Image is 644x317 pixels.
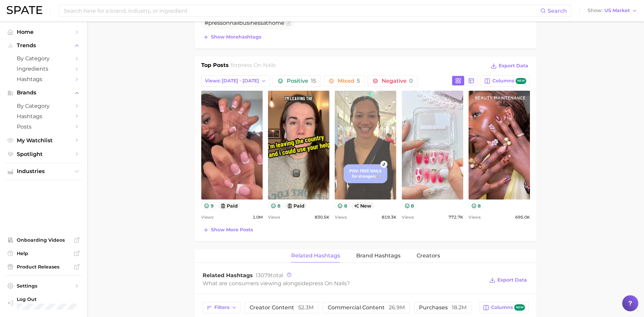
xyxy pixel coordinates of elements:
span: # nailbusinessathome [205,20,284,26]
span: 0 [409,78,413,84]
span: Show [588,9,602,12]
span: Positive [287,78,316,84]
h2: for [231,61,276,71]
span: Views [469,213,481,221]
span: Views: [DATE] - [DATE] [205,78,259,84]
span: Home [17,29,70,35]
span: Ingredients [17,66,70,72]
span: Export Data [497,277,527,283]
span: Product Releases [17,264,70,270]
span: 15 [311,78,316,84]
a: by Category [5,101,82,111]
a: Posts [5,122,82,132]
span: Onboarding Videos [17,237,70,243]
span: 819.3k [382,213,396,221]
button: Industries [5,166,82,176]
span: Search [548,8,567,14]
span: My Watchlist [17,137,70,144]
div: What are consumers viewing alongside ? [203,279,484,288]
a: Ingredients [5,64,82,74]
span: 52.3m [298,304,314,311]
button: 8 [402,202,417,209]
button: Export Data [489,61,530,71]
span: 26.9m [389,304,405,311]
button: Flag as miscategorized or irrelevant [286,20,291,26]
span: commercial content [328,305,405,310]
button: paid [218,202,241,209]
span: Views [402,213,414,221]
span: new [516,78,526,84]
h1: Top Posts [201,61,229,71]
span: Mixed [338,78,360,84]
a: by Category [5,53,82,64]
span: Related Hashtags [203,272,253,279]
span: Help [17,250,70,256]
a: Home [5,27,82,37]
button: Export Data [488,275,529,285]
span: Hashtags [17,113,70,120]
span: Creators [417,253,440,259]
button: Columnsnew [481,75,530,87]
a: Hashtags [5,111,82,122]
span: Brands [17,90,70,96]
span: Settings [17,283,70,289]
span: Hashtags [17,76,70,82]
span: Views [268,213,280,221]
span: Columns [491,304,525,311]
button: Trends [5,41,82,51]
span: Negative [382,78,413,84]
button: 8 [268,202,283,209]
button: Views: [DATE] - [DATE] [201,75,270,87]
span: Related Hashtags [291,253,340,259]
span: purchases [419,305,467,310]
span: Posts [17,124,70,130]
a: Settings [5,281,82,291]
img: SPATE [7,6,42,14]
button: 8 [335,202,350,209]
span: 13079 [256,272,271,279]
span: Trends [17,43,70,49]
span: new [351,202,374,209]
button: ShowUS Market [586,6,639,15]
span: US Market [604,9,630,12]
span: Filters [214,305,229,310]
span: Export Data [499,63,528,69]
span: Brand Hashtags [356,253,400,259]
a: My Watchlist [5,135,82,146]
span: Industries [17,168,70,174]
button: Brands [5,88,82,98]
button: paid [284,202,308,209]
span: 1.0m [253,213,263,221]
span: 18.2m [452,304,467,311]
span: 5 [357,78,360,84]
button: Show more posts [201,225,255,235]
span: Spotlight [17,151,70,157]
span: new [514,304,525,311]
a: Spotlight [5,149,82,159]
a: Hashtags [5,74,82,84]
span: press on nails [309,280,347,287]
a: Log out. Currently logged in with e-mail m-usarzewicz@aiibeauty.com. [5,294,82,312]
a: Product Releases [5,262,82,272]
span: Log Out [17,296,87,302]
span: press on nails [238,62,276,68]
button: Columnsnew [479,302,529,313]
span: press [208,20,223,26]
span: Columns [492,78,526,84]
button: Show morehashtags [201,32,263,42]
span: creator content [250,305,314,310]
span: on [223,20,230,26]
a: Onboarding Videos [5,235,82,245]
span: by Category [17,103,70,109]
span: 772.7k [448,213,463,221]
button: Filters [203,302,240,313]
a: Help [5,248,82,258]
span: 695.0k [515,213,530,221]
span: 830.5k [315,213,329,221]
button: 9 [201,202,216,209]
input: Search here for a brand, industry, or ingredient [63,5,540,16]
button: 8 [469,202,484,209]
span: Views [335,213,347,221]
span: by Category [17,55,70,62]
span: total [256,272,283,279]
